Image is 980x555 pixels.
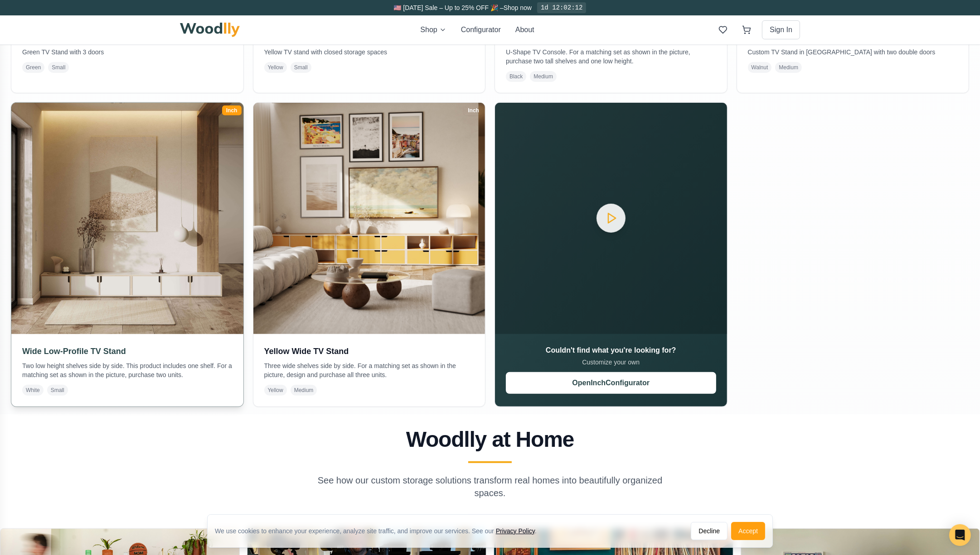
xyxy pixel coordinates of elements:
[22,62,44,73] span: Green
[775,62,802,73] span: Medium
[762,20,800,39] button: Sign In
[506,372,716,394] button: OpenInchConfigurator
[180,23,240,37] img: Woodlly
[515,24,534,35] button: About
[731,522,765,540] button: Accept
[253,103,485,335] img: Yellow Wide TV Stand
[222,105,242,115] div: Inch
[537,2,586,13] div: 1d 12:02:12
[496,527,535,535] a: Privacy Policy
[22,361,233,379] p: Two low height shelves side by side. This product includes one shelf. For a matching set as shown...
[316,474,664,499] p: See how our custom storage solutions transform real homes into beautifully organized spaces.
[949,524,971,546] div: Open Intercom Messenger
[291,385,317,396] span: Medium
[291,62,311,73] span: Small
[394,4,504,11] span: 🇺🇸 [DATE] Sale – Up to 25% OFF 🎉 –
[506,358,716,367] p: Customize your own
[420,24,446,35] button: Shop
[22,385,44,396] span: White
[22,48,233,57] p: Green TV Stand with 3 doors
[5,97,249,340] img: Wide Low-Profile TV Stand
[461,24,501,35] button: Configurator
[748,62,772,73] span: Walnut
[215,526,544,536] div: We use cookies to enhance your experience, analyze site traffic, and improve our services. See our .
[506,345,716,356] h3: Couldn't find what you're looking for?
[184,429,796,450] h2: Woodlly at Home
[264,345,475,358] h3: Yellow Wide TV Stand
[264,48,475,57] p: Yellow TV stand with closed storage spaces
[264,62,287,73] span: Yellow
[504,4,532,11] a: Shop now
[264,385,287,396] span: Yellow
[264,361,475,379] p: Three wide shelves side by side. For a matching set as shown in the picture, design and purchase ...
[748,48,958,57] p: Custom TV Stand in [GEOGRAPHIC_DATA] with two double doors
[530,71,557,82] span: Medium
[691,522,728,540] button: Decline
[506,71,526,82] span: Black
[48,62,69,73] span: Small
[464,105,483,115] div: Inch
[506,48,716,66] p: U-Shape TV Console. For a matching set as shown in the picture, purchase two tall shelves and one...
[47,385,68,396] span: Small
[22,345,233,358] h3: Wide Low-Profile TV Stand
